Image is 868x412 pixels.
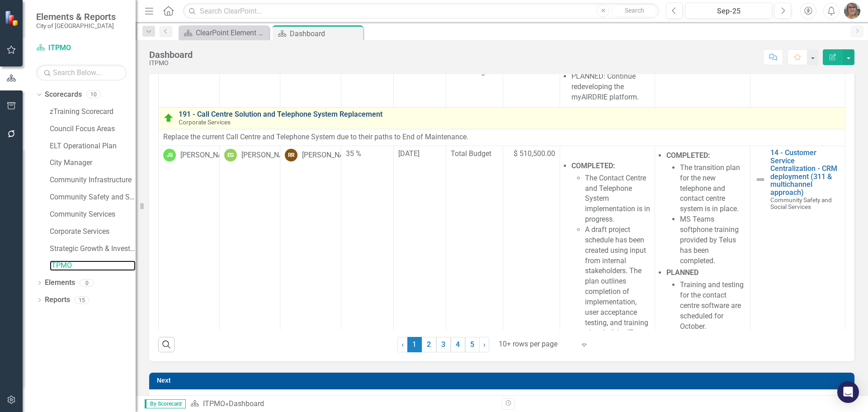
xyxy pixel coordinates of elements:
[181,27,267,38] a: ClearPoint Element Definitions
[346,149,389,159] div: 35 %
[50,107,136,117] a: zTraining Scorecard
[36,22,116,29] small: City of [GEOGRAPHIC_DATA]
[666,268,698,277] strong: PLANNED
[680,280,745,331] li: Training and testing for the contact centre software are scheduled for October.
[680,214,745,266] li: MS Teams softphone training provided by Telus has been completed.
[451,149,498,159] span: Total Budget
[50,124,136,134] a: Council Focus Areas
[465,337,480,352] a: 5
[571,161,615,170] strong: COMPLETED:
[203,399,225,408] a: ITPMO
[224,149,237,161] div: EG
[36,65,127,81] input: Search Below...
[179,110,840,118] a: 191 - Call Centre Solution and Telephone System Replacement
[149,60,193,66] div: ITPMO
[50,175,136,185] a: Community Infrastructure
[302,150,356,161] div: [PERSON_NAME]
[36,11,116,22] span: Elements & Reports
[241,150,296,161] div: [PERSON_NAME]
[514,149,555,159] span: $ 510,500.00
[50,227,136,237] a: Corporate Services
[436,337,451,352] a: 3
[755,174,766,185] img: Not Defined
[750,146,845,375] td: Double-Click to Edit Right Click for Context Menu
[770,196,832,210] span: Community Safety and Social Services
[585,225,650,380] li: A draft project schedule has been created using input from internal stakeholders. The plan outlin...
[689,6,769,17] div: Sep-25
[183,3,659,19] input: Search ClearPoint...
[401,340,404,349] span: ‹
[45,278,75,288] a: Elements
[159,107,845,129] td: Double-Click to Edit Right Click for Context Menu
[407,337,422,352] span: 1
[290,28,361,39] div: Dashboard
[285,149,297,161] div: RR
[585,173,650,225] li: The Contact Centre and Telephone System implementation is in progress.
[179,118,231,126] span: Corporate Services
[571,71,650,103] li: PLANNED: Continue redeveloping the myAIRDRIE platform.
[451,337,465,352] a: 4
[149,50,193,60] div: Dashboard
[612,5,657,17] button: Search
[190,399,495,409] div: »
[163,113,174,123] img: On Target
[50,260,136,271] a: ITPMO
[50,141,136,152] a: ELT Operational Plan
[685,3,772,19] button: Sep-25
[45,90,82,100] a: Scorecards
[36,43,127,53] a: ITPMO
[50,192,136,203] a: Community Safety and Social Services
[837,381,859,403] div: Open Intercom Messenger
[666,151,710,160] strong: COMPLETED:
[422,337,436,352] a: 2
[45,295,70,305] a: Reports
[145,399,186,408] span: By Scorecard
[196,27,267,38] div: ClearPoint Element Definitions
[50,244,136,254] a: Strategic Growth & Investment
[398,149,420,158] span: [DATE]
[180,150,235,161] div: [PERSON_NAME]
[50,209,136,220] a: Community Services
[680,163,745,214] li: The transition plan for the new telephone and contact centre system is in place.
[163,149,176,161] div: JS
[844,3,860,19] img: Rosaline Wood
[163,133,468,141] span: Replace the current Call Centre and Telephone System due to their paths to End of Maintenance.
[229,399,264,408] div: Dashboard
[86,91,101,99] div: 10
[75,296,89,304] div: 15
[159,129,845,146] td: Double-Click to Edit
[50,158,136,168] a: City Manager
[80,279,94,287] div: 0
[625,7,644,14] span: Search
[483,340,486,349] span: ›
[157,377,850,384] h3: Next
[5,10,20,26] img: ClearPoint Strategy
[770,149,840,197] a: 14 - Customer Service Centralization - CRM deployment (311 & multichannel approach)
